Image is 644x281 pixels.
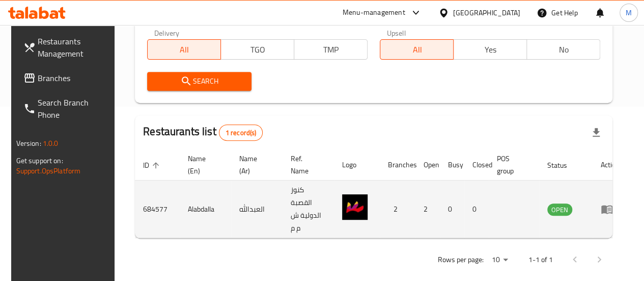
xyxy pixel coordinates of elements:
[231,181,283,238] td: العبدالله
[626,7,632,18] span: M
[283,181,334,238] td: كنوز القصبة الدولية ش م م
[547,159,580,171] span: Status
[180,181,231,238] td: Alabdalla
[239,152,270,177] span: Name (Ar)
[440,149,464,181] th: Busy
[154,29,180,36] label: Delivery
[384,42,450,57] span: All
[38,35,110,60] span: Restaurants Management
[43,137,59,150] span: 1.0.0
[15,66,119,90] a: Branches
[16,137,41,150] span: Version:
[453,39,527,60] button: Yes
[487,252,512,268] div: Rows per page:
[135,149,628,238] table: enhanced table
[437,253,483,266] p: Rows per page:
[531,42,596,57] span: No
[584,120,608,145] div: Export file
[38,72,110,84] span: Branches
[440,181,464,238] td: 0
[497,152,527,177] span: POS group
[380,149,415,181] th: Branches
[147,72,251,91] button: Search
[298,42,363,57] span: TMP
[415,181,440,238] td: 2
[219,128,263,138] span: 1 record(s)
[415,149,440,181] th: Open
[155,75,243,88] span: Search
[453,7,520,18] div: [GEOGRAPHIC_DATA]
[147,39,221,60] button: All
[464,181,489,238] td: 0
[547,204,572,216] span: OPEN
[16,154,63,167] span: Get support on:
[380,181,415,238] td: 2
[528,253,552,266] p: 1-1 of 1
[526,39,600,60] button: No
[15,29,119,66] a: Restaurants Management
[38,96,110,121] span: Search Branch Phone
[380,39,454,60] button: All
[458,42,523,57] span: Yes
[16,164,81,177] a: Support.OpsPlatform
[342,194,368,220] img: Alabdalla
[143,124,263,141] h2: Restaurants list
[334,149,380,181] th: Logo
[593,149,628,181] th: Action
[188,152,219,177] span: Name (En)
[15,90,119,127] a: Search Branch Phone
[225,42,290,57] span: TGO
[220,39,294,60] button: TGO
[294,39,368,60] button: TMP
[387,29,406,36] label: Upsell
[143,159,162,171] span: ID
[343,7,405,19] div: Menu-management
[291,152,322,177] span: Ref. Name
[135,181,180,238] td: 684577
[152,42,217,57] span: All
[464,149,489,181] th: Closed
